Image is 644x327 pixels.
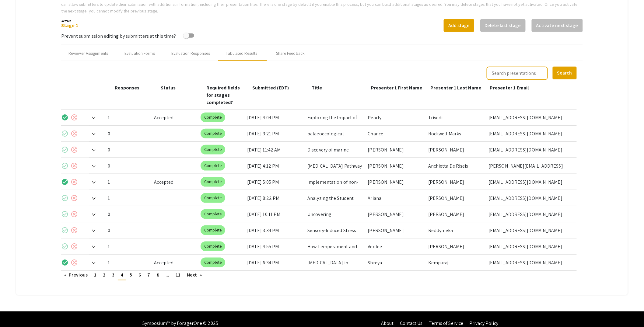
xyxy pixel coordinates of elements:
div: [DATE] 8:22 PM [247,190,303,206]
div: Analyzing the Student Experience and Anxiety in Calculus 1 [307,190,363,206]
div: 0 [108,206,149,222]
img: Expand arrow [92,230,96,232]
div: 1 [108,174,149,190]
div: [DATE] 4:55 PM [247,238,303,254]
span: Submitted (EDT) [252,85,289,91]
mat-icon: cancel [71,227,78,234]
div: 0 [108,222,149,238]
div: 0 [108,126,149,141]
div: [DATE] 4:04 PM [247,110,303,125]
div: [EMAIL_ADDRESS][DOMAIN_NAME] [488,222,572,238]
span: 6 [138,272,141,278]
div: palaeoecological reconstruction of the [GEOGRAPHIC_DATA], last glacial maximum based on fossil ro... [307,126,363,141]
div: [EMAIL_ADDRESS][DOMAIN_NAME] [488,206,572,222]
mat-icon: check_circle [61,146,68,153]
mat-icon: check_circle [61,227,68,234]
mat-chip: Complete [201,242,225,251]
img: Expand arrow [92,246,96,248]
span: 1 [94,272,96,278]
mat-icon: cancel [71,178,78,186]
a: Previous page [61,271,91,280]
mat-icon: check_circle [61,210,68,218]
div: Accepted [154,174,196,190]
div: Discovery of marine natural products with antibiotic effects from an&nbsp;Aplysina sp.[PERSON_NAM... [307,142,363,158]
div: [DATE] 3:34 PM [247,222,303,238]
a: Terms of Service [429,320,464,327]
mat-icon: cancel [71,210,78,218]
div: Pearly [368,110,423,125]
div: [MEDICAL_DATA] Pathway Activation in RCC Post-[MEDICAL_DATA] Treatment [307,158,363,174]
mat-chip: Complete [201,161,225,171]
div: [EMAIL_ADDRESS][DOMAIN_NAME] [488,255,572,270]
span: 8 [157,272,159,278]
div: [PERSON_NAME] [428,206,484,222]
div: [EMAIL_ADDRESS][DOMAIN_NAME] [488,238,572,254]
div: [EMAIL_ADDRESS][DOMAIN_NAME] [488,142,572,158]
span: Presenter 1 Email [490,85,529,91]
img: Expand arrow [92,181,96,184]
mat-icon: check_circle [61,130,68,137]
div: Accepted [154,110,196,125]
div: [DATE] 5:05 PM [247,174,303,190]
div: [PERSON_NAME] [428,238,484,254]
span: 4 [121,272,123,278]
button: Add stage [444,19,474,32]
div: Trivedi [428,110,484,125]
span: 5 [130,272,132,278]
ul: Pagination [61,271,577,280]
button: Activate next stage [532,19,583,32]
div: [EMAIL_ADDRESS][DOMAIN_NAME] [488,126,572,141]
span: 2 [103,272,106,278]
img: Expand arrow [92,214,96,216]
div: Vedlee [368,238,423,254]
div: [PERSON_NAME] [428,174,484,190]
a: Next page [184,271,205,280]
div: [EMAIL_ADDRESS][DOMAIN_NAME] [488,174,572,190]
mat-icon: check_circle [61,162,68,169]
mat-chip: Complete [201,145,225,155]
mat-icon: check_circle [61,178,68,186]
span: Status [161,85,176,91]
img: Expand arrow [92,133,96,135]
mat-icon: cancel [71,259,78,266]
div: [DATE] 3:21 PM [247,126,303,141]
iframe: Chat [5,300,26,322]
div: [PERSON_NAME] [428,142,484,158]
span: 3 [112,272,114,278]
a: Privacy Policy [470,320,499,327]
div: [EMAIL_ADDRESS][DOMAIN_NAME] [488,190,572,206]
a: About [381,320,394,327]
span: Responses [115,85,139,91]
div: Shreya [368,255,423,270]
div: [EMAIL_ADDRESS][DOMAIN_NAME] [488,110,572,125]
div: Chance [368,126,423,141]
mat-chip: Complete [201,129,225,138]
div: Reddymeka [428,222,484,238]
div: [PERSON_NAME] [368,222,423,238]
div: Reviewer Assignments [68,50,108,57]
span: ... [166,272,169,278]
div: 0 [108,158,149,174]
div: [DATE] 10:11 PM [247,206,303,222]
mat-icon: cancel [71,130,78,137]
mat-icon: check_circle [61,243,68,250]
input: Search presentations [487,67,548,80]
span: Title [312,85,322,91]
img: Expand arrow [92,117,96,119]
div: [PERSON_NAME] [368,142,423,158]
div: Accepted [154,255,196,270]
mat-chip: Complete [201,209,225,219]
img: Expand arrow [92,197,96,200]
a: Stage 1 [61,22,78,29]
img: Expand arrow [92,149,96,151]
img: Expand arrow [92,262,96,264]
span: Presenter 1 First Name [371,85,422,91]
mat-icon: cancel [71,114,78,121]
div: 1 [108,110,149,125]
mat-chip: Complete [201,177,225,187]
img: Expand arrow [92,165,96,168]
div: Exploring the Impact of [MEDICAL_DATA] on Maternal Health Outcomes [307,110,363,125]
div: Sensory-Induced Stress and Recovery Dynamics in Children with [MEDICAL_DATA]&nbsp;&nbsp; [307,222,363,238]
mat-chip: Complete [201,258,225,267]
mat-icon: check_circle [61,114,68,121]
